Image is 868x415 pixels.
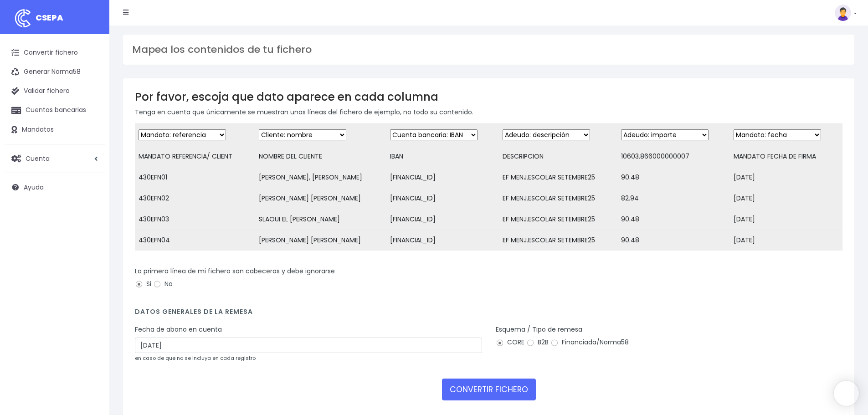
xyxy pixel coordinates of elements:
[550,338,629,347] label: Financiada/Norma58
[499,146,617,167] td: DESCRIPCION
[617,188,730,209] td: 82.94
[135,279,151,289] label: Si
[255,209,387,230] td: SLAOUI EL [PERSON_NAME]
[496,325,582,334] label: Esquema / Tipo de remesa
[5,43,105,62] a: Convertir fichero
[5,149,105,168] a: Cuenta
[386,146,499,167] td: IBAN
[26,154,50,163] span: Cuenta
[135,167,255,188] td: 430EFN01
[24,183,44,192] span: Ayuda
[499,167,617,188] td: EF MENJ.ESCOLAR SETEMBRE25
[135,209,255,230] td: 430EFN03
[11,7,34,30] img: logo
[386,209,499,230] td: [FINANCIAL_ID]
[386,230,499,251] td: [FINANCIAL_ID]
[617,209,730,230] td: 90.48
[499,230,617,251] td: EF MENJ.ESCOLAR SETEMBRE25
[5,62,105,82] a: Generar Norma58
[135,354,256,362] small: en caso de que no se incluya en cada registro
[835,5,851,21] img: profile
[5,178,105,197] a: Ayuda
[730,146,842,167] td: MANDATO FECHA DE FIRMA
[135,266,335,276] label: La primera línea de mi fichero son cabeceras y debe ignorarse
[5,101,105,120] a: Cuentas bancarias
[135,188,255,209] td: 430EFN02
[617,146,730,167] td: 10603.866000000007
[499,188,617,209] td: EF MENJ.ESCOLAR SETEMBRE25
[730,230,842,251] td: [DATE]
[499,209,617,230] td: EF MENJ.ESCOLAR SETEMBRE25
[135,325,222,334] label: Fecha de abono en cuenta
[730,167,842,188] td: [DATE]
[135,308,842,320] h4: Datos generales de la remesa
[5,82,105,101] a: Validar fichero
[153,279,173,289] label: No
[255,188,387,209] td: [PERSON_NAME] [PERSON_NAME]
[255,230,387,251] td: [PERSON_NAME] [PERSON_NAME]
[730,209,842,230] td: [DATE]
[730,188,842,209] td: [DATE]
[617,167,730,188] td: 90.48
[135,146,255,167] td: MANDATO REFERENCIA/ CLIENT
[255,146,387,167] td: NOMBRE DEL CLIENTE
[132,44,845,56] h3: Mapea los contenidos de tu fichero
[617,230,730,251] td: 90.48
[135,90,842,103] h3: Por favor, escoja que dato aparece en cada columna
[255,167,387,188] td: [PERSON_NAME], [PERSON_NAME]
[386,167,499,188] td: [FINANCIAL_ID]
[496,338,524,347] label: CORE
[135,107,842,117] p: Tenga en cuenta que únicamente se muestran unas líneas del fichero de ejemplo, no todo su contenido.
[526,338,549,347] label: B2B
[36,12,63,23] span: CSEPA
[5,120,105,139] a: Mandatos
[442,379,536,400] button: CONVERTIR FICHERO
[386,188,499,209] td: [FINANCIAL_ID]
[135,230,255,251] td: 430EFN04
